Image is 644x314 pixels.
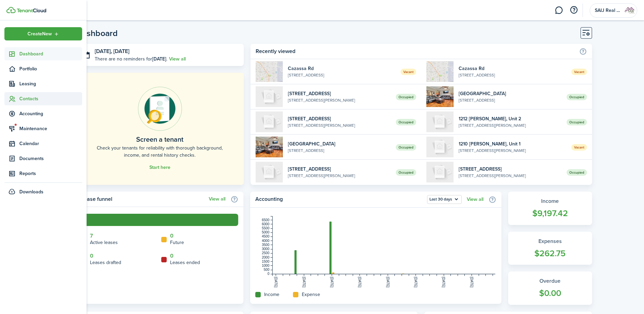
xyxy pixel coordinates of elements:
a: View all [209,196,225,202]
span: Vacant [571,69,587,75]
widget-stats-title: Overdue [515,277,585,285]
tspan: 3500 [262,243,270,247]
span: Leasing [19,80,82,87]
img: 1 [426,86,454,107]
img: 2 [426,111,454,132]
widget-stats-title: Income [515,197,585,205]
widget-list-item-description: [STREET_ADDRESS][PERSON_NAME] [459,173,562,179]
widget-stats-count: $9,197.42 [515,207,585,220]
widget-stats-count: $0.00 [515,287,585,300]
widget-list-item-title: [STREET_ADDRESS] [288,115,391,122]
tspan: [DATE] [386,277,390,287]
span: Occupied [567,94,587,100]
img: SAIJ Real Estate Co [625,5,636,16]
a: Income$9,197.42 [508,192,592,225]
tspan: 6500 [262,218,270,222]
tspan: [DATE] [414,277,418,287]
widget-list-item-description: [STREET_ADDRESS][PERSON_NAME] [288,97,391,103]
h3: [DATE], [DATE] [95,47,239,56]
tspan: 5000 [262,230,270,234]
widget-list-item-title: [GEOGRAPHIC_DATA] [288,140,391,147]
img: 1 [426,61,454,82]
button: Open menu [4,27,82,40]
tspan: [DATE] [442,277,445,287]
home-widget-title: Leases ended [170,259,200,266]
img: TenantCloud [17,8,46,13]
home-widget-title: Leases drafted [90,259,121,266]
span: Accounting [19,110,82,117]
img: TenantCloud [6,7,16,13]
a: Messaging [552,2,565,19]
span: Downloads [19,188,43,195]
tspan: 4000 [262,239,270,243]
span: SAIJ Real Estate Co [595,8,622,13]
span: Occupied [567,169,587,176]
home-widget-title: Income [264,291,279,298]
img: 2 [256,162,283,182]
tspan: 1000 [262,264,270,267]
span: Vacant [401,69,416,75]
widget-list-item-description: [STREET_ADDRESS][PERSON_NAME] [459,147,566,154]
button: Open resource center [568,4,579,16]
widget-list-item-title: [STREET_ADDRESS] [288,165,391,173]
a: 0 [170,253,173,259]
widget-stats-count: $262.75 [515,247,585,260]
span: Occupied [396,119,416,125]
a: View all [467,197,483,202]
widget-list-item-title: 1210 [PERSON_NAME], Unit 1 [459,140,566,147]
widget-list-item-description: [STREET_ADDRESS] [288,72,395,78]
header-page-title: Dashboard [76,29,118,37]
img: Online payments [138,87,182,131]
widget-list-item-title: Cazassa Rd [459,65,566,72]
img: 1 [256,137,283,157]
a: 0 [90,253,93,259]
button: Last 30 days [427,195,462,204]
span: Occupied [396,94,416,100]
widget-list-item-description: [STREET_ADDRESS] [288,147,391,154]
span: Reports [19,170,82,177]
widget-list-item-title: 1212 [PERSON_NAME], Unit 2 [459,115,562,122]
widget-list-item-description: [STREET_ADDRESS] [459,72,566,78]
home-widget-title: Expense [302,291,320,298]
tspan: [DATE] [274,277,278,287]
span: Occupied [567,119,587,125]
tspan: 1500 [262,260,270,263]
widget-list-item-title: Cazassa Rd [288,65,395,72]
button: Open menu [427,195,462,204]
a: Expenses$262.75 [508,232,592,265]
widget-list-item-description: [STREET_ADDRESS][PERSON_NAME] [288,122,391,128]
tspan: 5500 [262,226,270,230]
img: 1 [426,162,454,182]
span: Contacts [19,95,82,102]
a: Dashboard [4,47,82,60]
span: Dashboard [19,50,82,57]
img: 1 [256,61,283,82]
span: Occupied [396,169,416,176]
home-placeholder-description: Check your tenants for reliability with thorough background, income, and rental history checks. [91,144,229,159]
tspan: 500 [264,268,270,272]
tspan: 6000 [262,222,270,226]
tspan: 2500 [262,251,270,255]
tspan: 2000 [262,256,270,259]
home-widget-title: Future [170,239,184,246]
widget-list-item-title: [STREET_ADDRESS] [288,90,391,97]
widget-list-item-description: [STREET_ADDRESS] [459,97,562,103]
span: Portfolio [19,65,82,72]
widget-stats-title: Expenses [515,237,585,245]
b: [DATE] [152,55,166,63]
a: 0 [170,233,173,239]
tspan: [DATE] [358,277,362,287]
a: View all [169,55,186,63]
tspan: 4500 [262,234,270,238]
a: Start here [149,165,170,170]
tspan: 0 [268,272,270,276]
span: Vacant [571,144,587,151]
span: Occupied [396,144,416,151]
widget-list-item-title: [GEOGRAPHIC_DATA] [459,90,562,97]
img: 1 [256,86,283,107]
span: Maintenance [19,125,82,132]
a: 7 [90,233,93,239]
span: Documents [19,155,82,162]
tspan: [DATE] [330,277,334,287]
tspan: [DATE] [470,277,474,287]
